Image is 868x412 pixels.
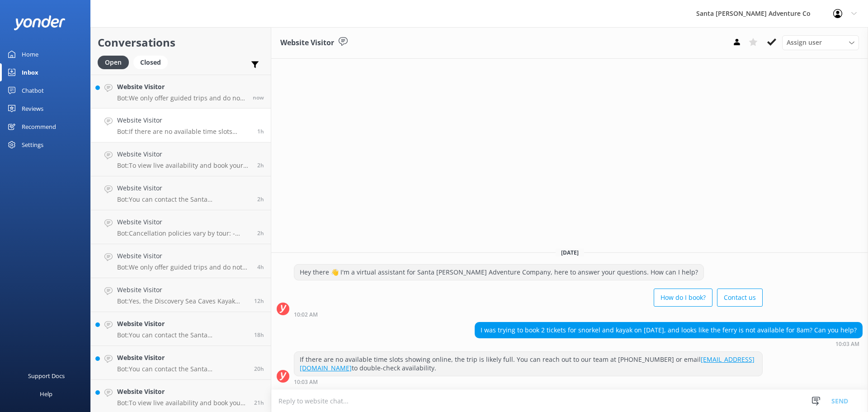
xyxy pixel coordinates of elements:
[556,249,584,256] span: [DATE]
[254,399,264,407] span: Aug 29 2025 02:19pm (UTC -07:00) America/Tijuana
[475,341,863,347] div: Aug 30 2025 10:03am (UTC -07:00) America/Tijuana
[91,142,271,176] a: Website VisitorBot:To view live availability and book your Santa [PERSON_NAME] Adventure tour, cl...
[254,297,264,305] span: Aug 29 2025 10:35pm (UTC -07:00) America/Tijuana
[22,99,43,118] div: Reviews
[91,210,271,244] a: Website VisitorBot:Cancellation policies vary by tour: - Channel Islands tours: Full refunds if c...
[475,322,862,338] div: I was trying to book 2 tickets for snorkel and kayak on [DATE], and looks like the ferry is not a...
[257,161,264,169] span: Aug 30 2025 09:21am (UTC -07:00) America/Tijuana
[294,379,763,385] div: Aug 30 2025 10:03am (UTC -07:00) America/Tijuana
[117,263,250,271] p: Bot: We only offer guided trips and do not rent equipment, including surfboards, without a lesson.
[91,312,271,346] a: Website VisitorBot:You can contact the Santa [PERSON_NAME] Adventure Co. team at [PHONE_NUMBER], ...
[280,37,334,49] h3: Website Visitor
[253,94,264,101] span: Aug 30 2025 11:25am (UTC -07:00) America/Tijuana
[294,312,318,317] strong: 10:02 AM
[22,118,56,136] div: Recommend
[117,319,247,329] h4: Website Visitor
[91,346,271,380] a: Website VisitorBot:You can contact the Santa [PERSON_NAME] Adventure Co. team at [PHONE_NUMBER], ...
[98,57,133,67] a: Open
[117,331,247,339] p: Bot: You can contact the Santa [PERSON_NAME] Adventure Co. team at [PHONE_NUMBER], or by emailing...
[257,263,264,271] span: Aug 30 2025 07:06am (UTC -07:00) America/Tijuana
[294,352,762,376] div: If there are no available time slots showing online, the trip is likely full. You can reach out t...
[91,109,271,142] a: Website VisitorBot:If there are no available time slots showing online, the trip is likely full. ...
[40,385,52,403] div: Help
[117,229,250,237] p: Bot: Cancellation policies vary by tour: - Channel Islands tours: Full refunds if canceled at lea...
[91,75,271,109] a: Website VisitorBot:We only offer guided trips and do not rent equipment. If you're interested in ...
[117,149,250,159] h4: Website Visitor
[117,251,250,261] h4: Website Visitor
[117,399,247,407] p: Bot: To view live availability and book your Santa [PERSON_NAME] Adventure tour, click [URL][DOMA...
[117,128,250,136] p: Bot: If there are no available time slots showing online, the trip is likely full. You can reach ...
[22,136,43,154] div: Settings
[257,128,264,135] span: Aug 30 2025 10:03am (UTC -07:00) America/Tijuana
[28,367,65,385] div: Support Docs
[254,331,264,339] span: Aug 29 2025 05:22pm (UTC -07:00) America/Tijuana
[117,365,247,373] p: Bot: You can contact the Santa [PERSON_NAME] Adventure Co. team at [PHONE_NUMBER], or by emailing...
[117,161,250,170] p: Bot: To view live availability and book your Santa [PERSON_NAME] Adventure tour, click [URL][DOMA...
[22,63,38,81] div: Inbox
[98,34,264,51] h2: Conversations
[14,15,66,30] img: yonder-white-logo.png
[835,341,859,347] strong: 10:03 AM
[22,45,38,63] div: Home
[294,265,703,280] div: Hey there 👋 I'm a virtual assistant for Santa [PERSON_NAME] Adventure Company, here to answer you...
[117,285,247,295] h4: Website Visitor
[117,82,246,92] h4: Website Visitor
[117,195,250,204] p: Bot: You can contact the Santa [PERSON_NAME] Adventure Co. team at [PHONE_NUMBER], or by emailing...
[91,244,271,278] a: Website VisitorBot:We only offer guided trips and do not rent equipment, including surfboards, wi...
[294,379,318,385] strong: 10:03 AM
[117,94,246,102] p: Bot: We only offer guided trips and do not rent equipment. If you're interested in a guided kayak...
[117,183,250,193] h4: Website Visitor
[117,353,247,363] h4: Website Visitor
[717,289,763,307] button: Contact us
[22,81,44,99] div: Chatbot
[117,217,250,227] h4: Website Visitor
[98,56,129,69] div: Open
[133,57,172,67] a: Closed
[117,297,247,305] p: Bot: Yes, the Discovery Sea Caves Kayak Tour includes paddling through scenic sea caves as part o...
[300,355,755,373] a: [EMAIL_ADDRESS][DOMAIN_NAME]
[91,176,271,210] a: Website VisitorBot:You can contact the Santa [PERSON_NAME] Adventure Co. team at [PHONE_NUMBER], ...
[91,278,271,312] a: Website VisitorBot:Yes, the Discovery Sea Caves Kayak Tour includes paddling through scenic sea c...
[787,38,822,47] span: Assign user
[294,311,763,317] div: Aug 30 2025 10:02am (UTC -07:00) America/Tijuana
[254,365,264,373] span: Aug 29 2025 02:48pm (UTC -07:00) America/Tijuana
[782,35,859,50] div: Assign User
[654,289,712,307] button: How do I book?
[117,387,247,397] h4: Website Visitor
[117,115,250,125] h4: Website Visitor
[133,56,168,69] div: Closed
[257,229,264,237] span: Aug 30 2025 08:54am (UTC -07:00) America/Tijuana
[257,195,264,203] span: Aug 30 2025 09:01am (UTC -07:00) America/Tijuana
